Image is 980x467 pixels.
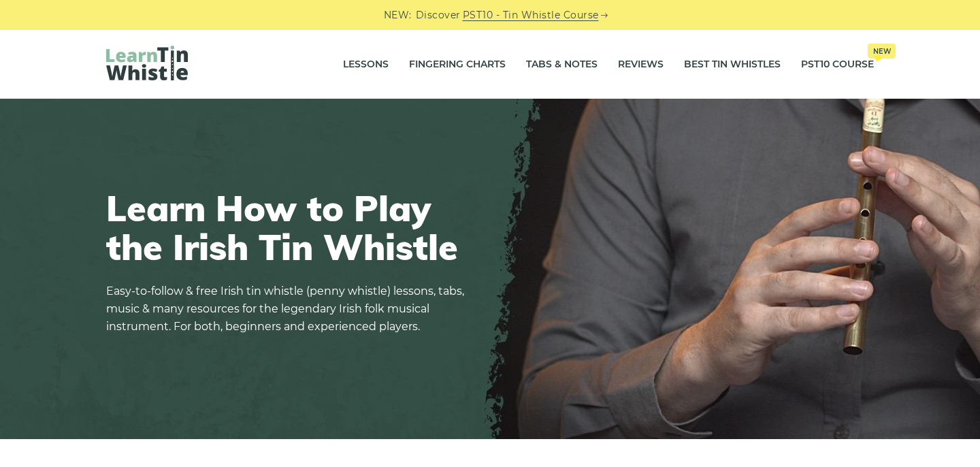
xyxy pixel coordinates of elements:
[684,48,781,82] a: Best Tin Whistles
[409,48,506,82] a: Fingering Charts
[343,48,389,82] a: Lessons
[106,46,188,80] img: LearnTinWhistle.com
[106,283,474,336] p: Easy-to-follow & free Irish tin whistle (penny whistle) lessons, tabs, music & many resources for...
[526,48,598,82] a: Tabs & Notes
[868,44,896,59] span: New
[801,48,874,82] a: PST10 CourseNew
[618,48,664,82] a: Reviews
[106,189,474,266] h1: Learn How to Play the Irish Tin Whistle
